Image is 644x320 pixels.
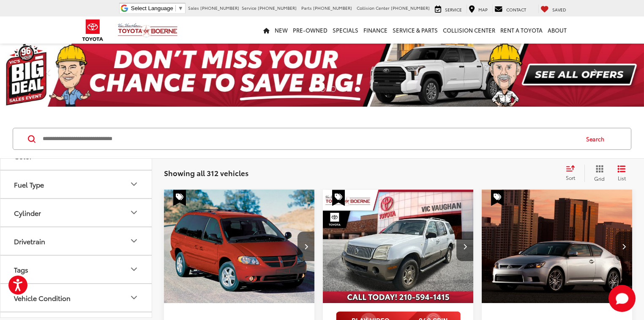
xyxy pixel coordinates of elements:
span: [PHONE_NUMBER] [258,5,297,11]
button: List View [611,165,632,182]
a: Service [433,5,464,13]
a: 2002 Mercury Mountaineer Base 114 WB2002 Mercury Mountaineer Base 114 WB2002 Mercury Mountaineer ... [322,190,474,303]
img: Toyota [77,17,109,44]
button: Vehicle ConditionVehicle Condition [0,284,153,312]
span: Saved [552,6,566,13]
button: TagsTags [0,256,153,283]
span: List [617,174,626,182]
div: Color [14,152,32,160]
button: Next image [456,232,473,261]
span: Contact [506,6,526,13]
span: Parts [301,5,312,11]
a: About [545,17,569,44]
div: Fuel Type [14,180,44,188]
a: Contact [492,5,528,13]
a: My Saved Vehicles [538,5,568,13]
span: Special [332,190,345,206]
svg: Start Chat [609,285,636,312]
span: Service [242,5,257,11]
button: Toggle Chat Window [609,285,636,312]
span: [PHONE_NUMBER] [200,5,239,11]
span: Sort [566,174,575,181]
span: Map [478,6,488,13]
a: Service & Parts: Opens in a new tab [390,17,440,44]
span: Showing all 312 vehicles [164,168,248,178]
div: 2006 Dodge Grand Caravan SXT 0 [164,190,315,303]
button: Next image [615,232,632,261]
a: Home [261,17,272,44]
div: Tags [14,265,28,273]
button: Grid View [584,165,611,182]
span: Select Language [131,5,173,11]
div: Drivetrain [129,236,139,246]
a: Specials [330,17,361,44]
div: 2013 Scion tC Base 0 [481,190,633,303]
a: Rent a Toyota [498,17,545,44]
a: 2006 Dodge Grand Caravan SXT2006 Dodge Grand Caravan SXT2006 Dodge Grand Caravan SXT2006 Dodge Gr... [164,190,315,303]
div: Vehicle Condition [14,294,71,302]
span: [PHONE_NUMBER] [391,5,430,11]
a: Finance [361,17,390,44]
span: Sales [188,5,199,11]
img: Vic Vaughan Toyota of Boerne [117,23,178,38]
span: Service [445,6,462,13]
img: 2006 Dodge Grand Caravan SXT [164,190,315,303]
button: Search [578,128,617,149]
span: Collision Center [357,5,390,11]
span: Special [491,190,504,206]
a: Pre-Owned [290,17,330,44]
img: 2002 Mercury Mountaineer Base 114 WB [322,190,474,303]
span: [PHONE_NUMBER] [313,5,352,11]
img: 2013 Scion tC Base [481,190,633,303]
button: Select sort value [562,165,584,182]
a: Collision Center [440,17,498,44]
div: Vehicle Condition [129,292,139,303]
a: Map [467,5,490,13]
button: Fuel TypeFuel Type [0,171,153,198]
a: New [272,17,290,44]
span: ▼ [178,5,183,11]
button: CylinderCylinder [0,199,153,226]
span: Grid [594,175,605,182]
span: Special [173,190,186,206]
div: Fuel Type [129,179,139,189]
div: Cylinder [14,209,41,217]
a: 2013 Scion tC Base2013 Scion tC Base2013 Scion tC Base2013 Scion tC Base [481,190,633,303]
button: Next image [297,232,314,261]
div: Cylinder [129,207,139,218]
div: Drivetrain [14,237,45,245]
div: Tags [129,264,139,274]
div: 2002 Mercury Mountaineer Base 114 WB 0 [322,190,474,303]
a: Select Language​ [131,5,183,11]
button: DrivetrainDrivetrain [0,227,153,255]
input: Search by Make, Model, or Keyword [42,129,578,149]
